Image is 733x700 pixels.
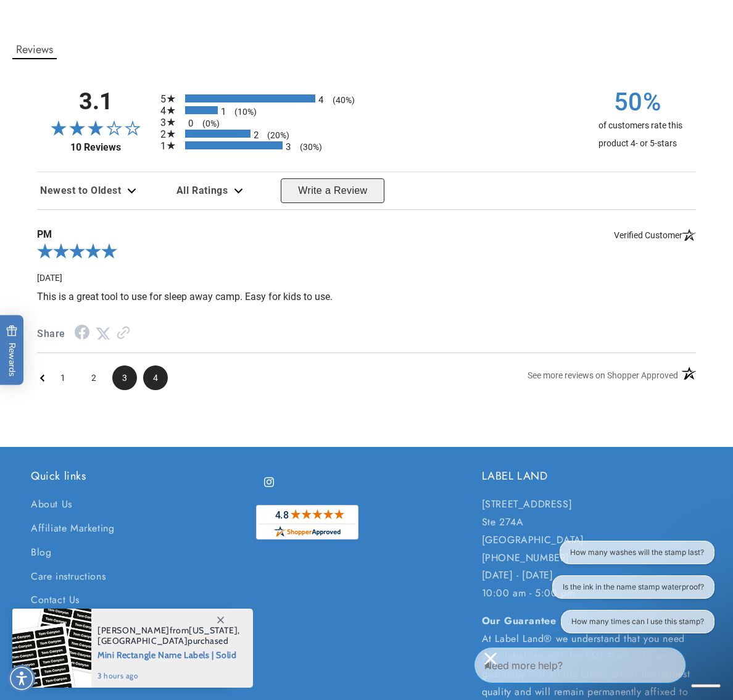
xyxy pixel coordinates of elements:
a: Link to review on the Shopper Approved Certificate. Opens in a new tab [117,328,130,340]
span: 3 hours ago [97,670,240,681]
h2: LABEL LAND [482,469,702,483]
span: 3 [286,141,291,152]
li: 3 1-star reviews, 30% of total reviews [160,141,573,149]
span: Share [37,325,65,343]
span: Previous Page [40,365,44,390]
span: (30%) [294,142,322,152]
span: Rewards [6,325,18,377]
span: 1 [51,365,75,390]
li: 1 4-star reviews, 10% of total reviews [160,106,573,114]
span: 1 [160,140,176,152]
iframe: Gorgias Floating Chat [474,642,721,688]
span: All Ratings [176,185,228,196]
li: 4 5-star reviews, 40% of total reviews [160,94,573,102]
button: Write a Review [281,178,384,203]
button: Reviews [12,41,57,59]
a: Affiliate Marketing [31,517,114,541]
span: (40%) [326,95,355,105]
span: 3 [112,365,137,390]
li: Page 2 [81,365,106,390]
span: 3.1-star overall rating [37,120,154,135]
span: 1 [221,106,226,117]
span: PM [37,228,696,241]
a: 10 Reviews - open in a new tab [37,141,154,153]
li: Page 4 [143,365,168,390]
li: Page 1 [51,365,75,390]
span: 50% [579,88,696,117]
a: shopperapproved.com [256,505,358,546]
p: This is a great tool to use for sleep away camp. Easy for kids to use. [37,290,696,303]
a: See more reviews on Shopper Approved: Opens in a new tab [528,365,678,390]
span: 4 [160,105,176,117]
iframe: Gorgias live chat conversation starters [536,541,721,644]
span: (20%) [261,130,289,140]
span: 3 [160,117,176,128]
li: 2 2-star reviews, 20% of total reviews [160,130,573,138]
a: About Us [31,496,72,517]
div: Review filter options. Current filter is all ratings. Available options: All Ratings, 5 Star Revi... [173,179,247,203]
a: Facebook Share - open in a new tab [75,328,89,340]
li: 0 3-star reviews, 0% of total reviews [160,118,573,126]
div: Review sort options. Currently selected: Newest to Oldest. Dropdown expanded. Available options: ... [37,179,139,203]
span: Date [37,273,62,283]
li: Page 3 [112,365,137,390]
span: (0%) [196,119,220,128]
a: Blog [31,541,51,565]
span: from , purchased [97,625,240,646]
span: 4 [143,365,168,390]
span: 3.1 [37,90,154,113]
span: [US_STATE] [189,625,238,636]
a: Care instructions [31,565,106,589]
div: Accessibility Menu [8,665,35,692]
div: 5.0-star overall rating [37,241,696,265]
span: See more reviews on Shopper Approved [528,370,678,380]
strong: Our Guarantee [482,614,557,628]
span: 2 [81,365,106,390]
span: (10%) [228,107,257,117]
span: Newest to Oldest [40,185,122,196]
span: Verified Customer [614,228,696,241]
span: 2 [160,128,176,140]
a: Contact Us [31,588,80,612]
span: [GEOGRAPHIC_DATA] [97,635,188,646]
h2: Quick links [31,469,251,483]
span: of customers rate this product 4- or 5-stars [598,120,683,148]
span: Mini Rectangle Name Labels | Solid [97,646,240,662]
span: 4 [318,94,323,106]
span: 0 [188,118,193,129]
a: Twitter Share - open in a new tab [96,328,110,340]
span: [PERSON_NAME] [97,625,170,636]
p: [STREET_ADDRESS] Ste 274A [GEOGRAPHIC_DATA] [PHONE_NUMBER] [DATE] - [DATE] 10:00 am - 5:00 pm [482,496,702,602]
span: 2 [254,130,259,141]
span: 5 [160,93,176,105]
